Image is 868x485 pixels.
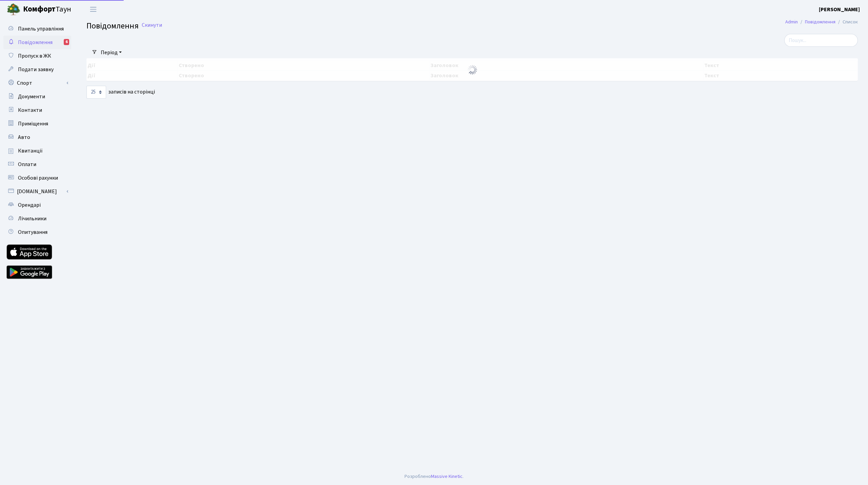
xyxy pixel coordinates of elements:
span: Документи [18,93,45,100]
a: Квитанції [3,144,71,158]
a: Особові рахунки [3,171,71,185]
a: Лічильники [3,212,71,225]
span: Особові рахунки [18,174,58,182]
a: Повідомлення6 [3,36,71,49]
span: Оплати [18,161,36,168]
span: Приміщення [18,120,48,127]
div: 6 [64,39,69,45]
span: Подати заявку [18,66,54,73]
img: Обробка... [467,64,478,75]
a: Подати заявку [3,63,71,76]
span: Повідомлення [18,39,53,46]
img: logo.png [7,3,20,16]
a: Орендарі [3,198,71,212]
a: Пропуск в ЖК [3,49,71,63]
a: Оплати [3,158,71,171]
span: Повідомлення [86,20,139,32]
a: [DOMAIN_NAME] [3,185,71,198]
button: Переключити навігацію [85,4,102,15]
span: Авто [18,134,30,141]
select: записів на сторінці [86,86,106,99]
a: Період [98,47,124,58]
b: Комфорт [23,4,56,15]
a: Контакти [3,103,71,117]
a: Повідомлення [805,18,835,25]
span: Панель управління [18,25,64,33]
label: записів на сторінці [86,86,155,99]
a: Панель управління [3,22,71,36]
span: Таун [23,4,71,15]
span: Лічильники [18,215,46,222]
span: Пропуск в ЖК [18,52,51,60]
a: [PERSON_NAME] [819,5,860,14]
span: Квитанції [18,147,43,155]
b: [PERSON_NAME] [819,6,860,13]
a: Опитування [3,225,71,239]
a: Спорт [3,76,71,90]
a: Документи [3,90,71,103]
span: Контакти [18,106,42,114]
nav: breadcrumb [775,15,868,29]
a: Massive Kinetic [431,473,462,480]
div: Розроблено . [405,473,463,480]
a: Авто [3,130,71,144]
a: Скинути [142,22,162,28]
span: Орендарі [18,201,41,209]
li: Список [835,18,858,26]
span: Опитування [18,228,47,236]
a: Admin [785,18,798,25]
input: Пошук... [784,34,858,47]
a: Приміщення [3,117,71,130]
